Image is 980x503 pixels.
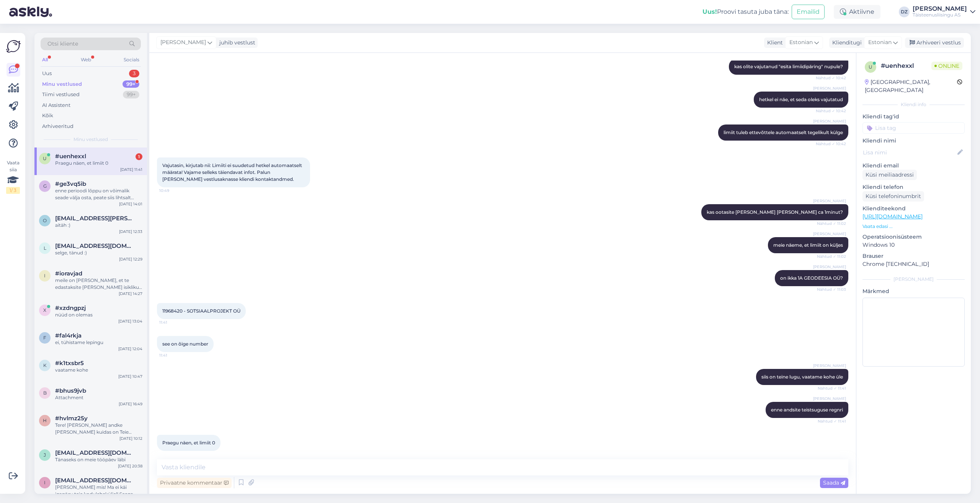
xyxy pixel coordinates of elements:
[863,148,956,157] input: Lisa nimi
[829,39,862,47] div: Klienditugi
[55,277,142,291] div: meile on [PERSON_NAME], et te edastaksite [PERSON_NAME] isikliku meiliaadressi, koduse aadressi j...
[43,418,47,423] span: h
[55,305,86,311] span: #xzdngpzj
[55,456,142,463] div: Tänaseks on meie tööpäev läbi
[119,436,142,441] div: [DATE] 10:12
[159,319,188,325] span: 11:41
[79,55,93,65] div: Web
[55,332,82,339] span: #fal4rkja
[55,311,142,318] div: nüüd on olemas
[118,463,142,469] div: [DATE] 20:38
[869,64,872,70] span: u
[162,341,208,347] span: see on õige number
[44,480,46,485] span: i
[55,249,142,256] div: selge, tänud :)
[862,113,965,121] p: Kliendi tag'id
[44,452,46,458] span: j
[761,374,843,380] span: siis on teine lugu, vaatame kohe üle
[817,221,846,226] span: Nähtud ✓ 11:02
[43,183,47,189] span: g
[118,346,142,352] div: [DATE] 12:04
[43,218,47,223] span: o
[159,352,188,358] span: 11:41
[157,478,232,488] div: Privaatne kommentaar
[119,229,142,234] div: [DATE] 12:33
[119,256,142,262] div: [DATE] 12:29
[862,213,923,220] a: [URL][DOMAIN_NAME]
[43,362,47,368] span: k
[862,122,965,134] input: Lisa tag
[44,273,46,279] span: i
[816,108,846,114] span: Nähtud ✓ 10:42
[162,308,240,314] span: 11968420 - SOTSIAALPROJEKT OÜ
[6,187,20,194] div: 1 / 3
[43,307,46,313] span: x
[55,360,84,367] span: #k1txsbr5
[862,170,917,180] div: Küsi meiliaadressi
[913,6,975,18] a: [PERSON_NAME]Täisteenusliisingu AS
[905,38,964,48] div: Arhiveeri vestlus
[55,484,142,498] div: [PERSON_NAME] mis! Ma ei käi igapäev teie koduleheküljel! Seega, jääb nüüd nii, et kas Teie helis...
[862,276,965,283] div: [PERSON_NAME]
[122,55,141,65] div: Socials
[702,7,789,16] div: Proovi tasuta juba täna:
[216,39,255,47] div: juhib vestlust
[55,242,135,249] span: liis.reinaru@tele2.com
[862,252,965,260] p: Brauser
[931,62,962,70] span: Online
[813,118,846,124] span: [PERSON_NAME]
[816,75,846,81] span: Nähtud ✓ 10:42
[42,112,53,120] div: Kõik
[813,363,846,369] span: [PERSON_NAME]
[42,102,70,109] div: AI Assistent
[862,183,965,191] p: Kliendi telefon
[6,159,20,194] div: Vaata siia
[118,374,142,379] div: [DATE] 10:47
[55,477,135,484] span: infi@lockmaster.ee
[118,318,142,324] div: [DATE] 13:04
[813,85,846,91] span: [PERSON_NAME]
[862,191,924,202] div: Küsi telefoninumbrit
[55,215,135,222] span: oksana.kurmel@tele2.com
[43,335,46,341] span: f
[862,162,965,170] p: Kliendi email
[55,270,82,277] span: #ioravjad
[834,5,880,19] div: Aktiivne
[122,80,139,88] div: 99+
[862,241,965,249] p: Windows 10
[759,97,843,102] span: hetkel ei näe, et seda oleks vajutatud
[707,209,843,215] span: kas ootasite [PERSON_NAME] [PERSON_NAME] ca 1minut?
[817,385,846,391] span: Nähtud ✓ 11:41
[119,291,142,297] div: [DATE] 14:27
[55,367,142,374] div: vaatame kohe
[123,91,139,98] div: 99+
[823,479,845,486] span: Saada
[724,129,843,135] span: limiit tuleb ettevõttele automaatselt tegelikult külge
[813,396,846,401] span: [PERSON_NAME]
[813,264,846,270] span: [PERSON_NAME]
[881,61,931,70] div: # uenhexxl
[789,38,813,47] span: Estonian
[862,205,965,213] p: Klienditeekond
[162,162,303,182] span: Vajutasin, kirjutab nii: Limiiti ei suudetud hetkel automaatselt määrata! Vajame selleks täiendav...
[55,387,86,394] span: #bhus9jvb
[55,394,142,401] div: Attachment
[771,407,843,413] span: enne andsite teistsuguse regnri
[159,451,188,457] span: 12:01
[55,222,142,229] div: aitäh :)
[55,160,142,167] div: Praegu näen, et limiit 0
[702,8,717,15] b: Uus!
[913,6,967,12] div: [PERSON_NAME]
[44,245,46,251] span: l
[73,136,108,143] span: Minu vestlused
[913,12,967,18] div: Täisteenusliisingu AS
[55,415,88,422] span: #hvlmz25y
[129,70,139,77] div: 3
[136,153,142,160] div: 1
[792,5,825,19] button: Emailid
[55,187,142,201] div: enne perioodi lõppu on võimalik seade välja osta, peate siis lihtsalt korraga kõik osamaksed ära ...
[162,440,215,446] span: Praegu näen, et limiit 0
[813,231,846,237] span: [PERSON_NAME]
[862,223,965,230] p: Vaata edasi ...
[862,137,965,145] p: Kliendi nimi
